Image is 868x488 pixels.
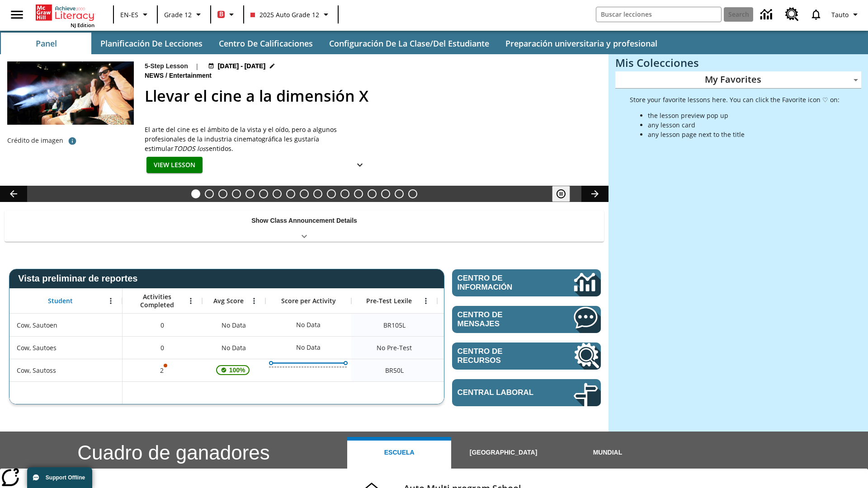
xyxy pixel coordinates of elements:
span: Vista preliminar de reportes [18,273,142,284]
button: Abrir menú [247,294,261,308]
button: Slide 6 The Last Homesteaders [259,189,268,198]
span: Beginning reader 105 Lexile, Cow, Sautoen [383,320,406,330]
div: No Data, Cow, Sautoes [202,336,265,359]
span: / [165,72,167,79]
div: No Data, Cow, Sautoes [292,338,325,357]
p: El arte del cine es el ámbito de la vista y el oído, pero a algunos profesionales de la industria... [145,125,371,153]
span: Beginning reader 50 Lexile, Cow, Sautoss [385,366,404,375]
button: Carrusel de lecciones, seguir [581,186,609,202]
div: No Data, Cow, Sautoen [202,314,265,336]
div: Portada [36,3,94,28]
button: Pausar [552,186,570,202]
button: Abrir menú [184,294,198,308]
button: Slide 3 Animal Partners [218,189,227,198]
button: Support Offline [27,467,92,488]
span: 2025 Auto Grade 12 [250,10,319,19]
span: [DATE] - [DATE] [218,61,265,71]
span: Centro de recursos [458,347,547,365]
span: Cow, Sautoes [17,343,57,352]
span: Score per Activity [281,297,336,305]
div: No Data, Cow, Sautoes [437,336,523,359]
span: Central laboral [458,388,547,397]
span: 0 [160,343,164,352]
span: Pre-Test Lexile [366,297,412,305]
button: Slide 12 Pre-release lesson [340,189,349,198]
span: EN-ES [120,10,138,19]
span: News [145,71,165,81]
a: Portada [36,4,94,22]
button: Planificación de lecciones [93,33,210,54]
div: Beginning reader 50 Lexile, ER, Según la medida de lectura Lexile, el estudiante es un Lector Eme... [437,359,523,381]
p: Show Class Announcement Details [251,216,357,225]
a: Notificaciones [804,3,828,26]
span: Tauto [831,10,849,19]
button: Class: 2025 Auto Grade 12, Selecciona una clase [247,6,335,23]
button: Slide 1 Llevar el cine a la dimensión X [191,189,200,198]
h3: Mis Colecciones [615,56,861,69]
span: Cow, Sautoen [17,320,57,330]
button: Abrir menú [104,294,118,308]
span: 0 [160,320,164,330]
span: B [219,9,223,20]
span: Cow, Sautoss [17,366,56,375]
button: Slide 16 Point of View [395,189,404,198]
button: Slide 15 ¡Hurra por el Día de la Constitución! [381,189,390,198]
button: Slide 11 Mixed Practice: Citing Evidence [327,189,336,198]
div: Beginning reader 105 Lexile, ER, Según la medida de lectura Lexile, el estudiante es un Lector Em... [437,314,523,336]
button: Language: EN-ES, Selecciona un idioma [117,6,154,23]
button: View Lesson [146,157,203,174]
p: Store your favorite lessons here. You can click the Favorite icon ♡ on: [630,95,840,104]
a: Centro de información [755,2,780,27]
img: El panel situado frente a los asientos rocía con agua nebulizada al feliz público en un cine equi... [7,61,134,125]
p: 5-Step Lesson [145,61,188,71]
span: Grade 12 [164,10,192,19]
button: Abrir menú [419,294,433,308]
button: Slide 9 Fashion Forward in Ancient Rome [300,189,309,198]
span: NJ Edition [71,22,94,28]
div: , 100%, La puntuación media de 100% correspondiente al primer intento de este estudiante de respo... [202,359,265,381]
button: Slide 13 Career Lesson [354,189,363,198]
span: Support Offline [46,474,85,481]
button: Slide 10 The Invasion of the Free CD [313,189,322,198]
span: Student [48,297,73,305]
span: No Data [217,338,250,357]
button: Slide 17 El equilibrio de la Constitución [408,189,417,198]
span: Centro de mensajes [458,310,547,328]
button: Slide 4 ¿Los autos del futuro? [232,189,241,198]
span: Avg Score [213,297,244,305]
button: Aug 18 - Aug 24 Elegir fechas [206,61,278,71]
button: Slide 8 Attack of the Terrifying Tomatoes [286,189,295,198]
span: Entertainment [169,71,213,81]
li: any lesson page next to the title [648,130,840,139]
div: Show Class Announcement Details [5,211,604,242]
button: Slide 14 Between Two Worlds [368,189,377,198]
button: Ver más [351,157,369,174]
span: No Pre-Test, Cow, Sautoes [377,343,412,352]
button: Boost El color de la clase es rojo. Cambiar el color de la clase. [214,6,241,23]
button: Slide 2 Día del Trabajo [205,189,214,198]
span: No Data [217,316,250,334]
li: any lesson card [648,120,840,130]
div: 0, Cow, Sautoen [123,314,202,336]
button: Preparación universitaria y profesional [498,33,665,54]
button: Crédito de foto: The Asahi Shimbun vía Getty Images [63,133,81,149]
li: the lesson preview pop up [648,111,840,120]
p: Crédito de imagen [7,136,63,145]
input: search field [596,7,721,22]
button: Centro de calificaciones [212,33,320,54]
em: TODOS los [174,144,206,153]
div: 2, Es posible que sea inválido el puntaje de una o más actividades., Cow, Sautoss [123,359,202,381]
button: Perfil/Configuración [828,6,864,23]
a: Centro de recursos, Se abrirá en una pestaña nueva. [780,2,804,27]
span: 100% [226,362,249,378]
button: Slide 7 Solar Power to the People [273,189,282,198]
button: Escuela [347,437,451,469]
span: | [195,61,199,71]
button: Grado: Grade 12, Elige un grado [160,6,208,23]
span: Centro de información [458,274,543,292]
span: Activities Completed [127,293,187,309]
h2: Llevar el cine a la dimensión X [145,84,598,108]
a: Centro de información [452,269,601,296]
button: Mundial [556,437,660,469]
a: Central laboral [452,379,601,406]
